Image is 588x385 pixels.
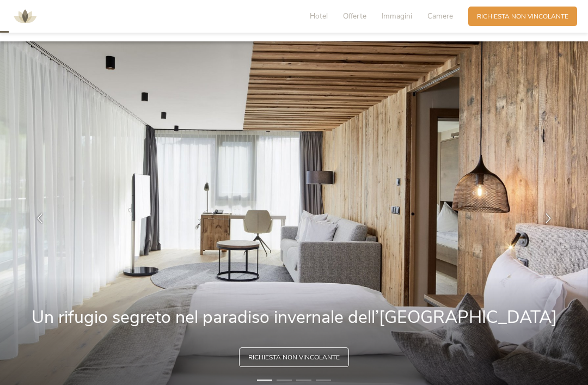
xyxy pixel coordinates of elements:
span: Camere [427,11,453,21]
span: Immagini [382,11,412,21]
a: AMONTI & LUNARIS Wellnessresort [9,13,41,19]
span: Richiesta non vincolante [248,353,340,362]
span: Richiesta non vincolante [477,12,568,21]
span: Offerte [343,11,366,21]
span: Hotel [310,11,328,21]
